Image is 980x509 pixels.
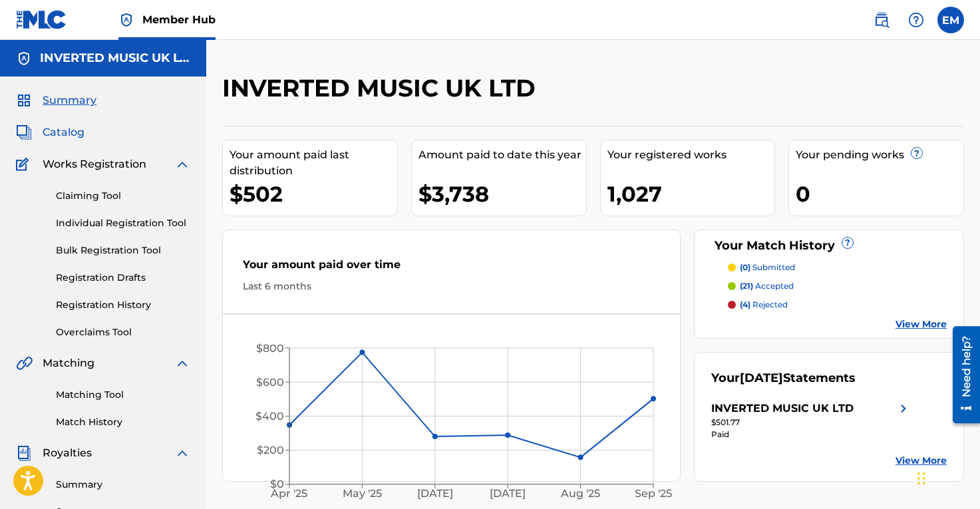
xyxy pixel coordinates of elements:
a: CatalogCatalog [16,124,84,140]
span: Works Registration [43,156,146,172]
a: (4) rejected [728,299,947,311]
a: Public Search [868,7,895,33]
span: (21) [740,281,753,291]
p: submitted [740,261,795,273]
a: Matching Tool [56,388,190,402]
h5: INVERTED MUSIC UK LTD [40,51,190,66]
a: (0) submitted [728,261,947,273]
div: $501.77 [711,417,911,428]
a: View More [896,454,947,468]
tspan: [DATE] [417,487,453,500]
a: View More [896,317,947,331]
iframe: Resource Center [943,321,980,428]
img: Catalog [16,124,32,140]
span: Member Hub [142,12,216,27]
div: Your pending works [796,147,963,163]
a: Overclaims Tool [56,325,190,339]
img: Summary [16,92,32,108]
div: User Menu [937,7,964,33]
iframe: Chat Widget [913,445,980,509]
img: MLC Logo [16,10,67,29]
a: Match History [56,415,190,429]
img: expand [174,355,190,371]
div: Your amount paid last distribution [230,147,397,179]
span: ? [911,148,922,158]
img: help [908,12,924,28]
span: (4) [740,299,750,309]
tspan: Aug '25 [560,487,600,500]
span: Catalog [43,124,84,140]
span: Summary [43,92,96,108]
span: Matching [43,355,94,371]
a: Summary [56,478,190,492]
span: Royalties [43,445,92,461]
img: expand [174,445,190,461]
div: 0 [796,179,963,209]
div: $502 [230,179,397,209]
tspan: Sep '25 [635,487,672,500]
div: $3,738 [418,179,586,209]
div: Your amount paid over time [243,257,660,279]
div: Your Statements [711,369,856,387]
div: Drag [917,458,925,498]
span: [DATE] [740,371,783,385]
img: Top Rightsholder [118,12,134,28]
tspan: $800 [256,342,284,355]
img: Works Registration [16,156,33,172]
a: Bulk Registration Tool [56,244,190,257]
a: INVERTED MUSIC UK LTDright chevron icon$501.77Paid [711,401,911,440]
a: Claiming Tool [56,189,190,203]
tspan: $0 [270,478,284,490]
tspan: [DATE] [490,487,526,500]
span: ? [842,238,853,248]
p: rejected [740,299,788,311]
div: 1,027 [607,179,775,209]
a: Individual Registration Tool [56,216,190,230]
img: search [874,12,890,28]
tspan: $600 [256,376,284,389]
span: (0) [740,262,750,272]
img: expand [174,156,190,172]
h2: INVERTED MUSIC UK LTD [222,73,542,103]
img: Matching [16,355,33,371]
tspan: May '25 [343,487,382,500]
div: Amount paid to date this year [418,147,586,163]
div: Help [903,7,929,33]
img: right chevron icon [896,401,911,417]
p: accepted [740,280,794,292]
a: (21) accepted [728,280,947,292]
a: SummarySummary [16,92,96,108]
a: Registration History [56,298,190,312]
a: Registration Drafts [56,271,190,285]
tspan: Apr '25 [271,487,308,500]
div: Last 6 months [243,279,660,293]
tspan: $400 [255,410,284,423]
div: Your Match History [711,237,947,255]
img: Royalties [16,445,32,461]
img: Accounts [16,51,32,67]
div: Paid [711,428,911,440]
div: Your registered works [607,147,775,163]
tspan: $200 [257,444,284,456]
div: INVERTED MUSIC UK LTD [711,401,854,417]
